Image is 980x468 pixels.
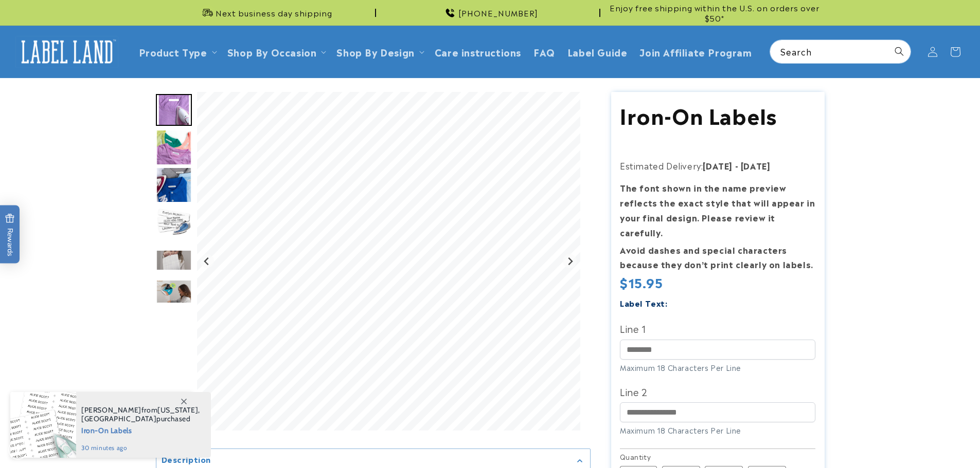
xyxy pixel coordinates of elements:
div: Go to slide 3 [156,167,192,203]
strong: [DATE] [741,159,771,172]
p: Estimated Delivery: [620,158,815,173]
img: Label Land [15,36,118,68]
img: Iron on name tags ironed to a t-shirt [156,129,192,165]
summary: Shop By Design [330,40,428,64]
span: from , purchased [81,406,200,423]
a: Shop By Design [336,45,414,59]
strong: The font shown in the name preview reflects the exact style that will appear in your final design... [620,181,815,238]
label: Line 1 [620,320,815,336]
span: [US_STATE] [157,405,198,415]
button: Search [888,40,911,63]
span: Shop By Occasion [227,46,317,58]
span: Next business day shipping [216,8,332,18]
span: [PERSON_NAME] [81,405,141,415]
a: Label Guide [561,40,634,64]
a: FAQ [527,40,561,64]
span: Join Affiliate Program [639,46,752,58]
div: Go to slide 6 [156,279,192,315]
img: Iron-On Labels - Label Land [156,279,192,315]
span: $15.95 [620,274,663,290]
legend: Quantity [620,452,652,462]
img: Iron-on name labels with an iron [156,204,192,240]
div: Maximum 18 Characters Per Line [620,362,815,373]
a: Label Land [12,32,122,71]
summary: Shop By Occasion [221,40,331,64]
div: Go to slide 4 [156,204,192,240]
div: Go to slide 2 [156,129,192,165]
h2: Description [162,454,211,464]
a: Join Affiliate Program [633,40,758,64]
span: Rewards [5,213,15,256]
strong: [DATE] [703,159,733,172]
span: Label Guide [567,46,628,58]
span: [GEOGRAPHIC_DATA] [81,414,156,423]
a: Care instructions [429,40,527,64]
span: Enjoy free shipping within the U.S. on orders over $50* [604,3,825,23]
span: [PHONE_NUMBER] [458,8,538,18]
a: Product Type [139,45,207,59]
div: Go to slide 5 [156,242,192,278]
img: Iron on name label being ironed to shirt [156,94,192,126]
img: Iron on name labels ironed to shirt collar [156,167,192,203]
img: null [156,250,192,271]
button: Go to last slide [200,254,214,268]
button: Next slide [563,254,577,268]
span: FAQ [533,46,555,58]
label: Label Text: [620,297,668,309]
span: Care instructions [435,46,521,58]
div: Maximum 18 Characters Per Line [620,425,815,436]
h1: Iron-On Labels [620,101,815,128]
div: Go to slide 1 [156,92,192,128]
strong: - [735,159,739,172]
label: Line 2 [620,383,815,400]
summary: Product Type [133,40,221,64]
strong: Avoid dashes and special characters because they don’t print clearly on labels. [620,244,813,271]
